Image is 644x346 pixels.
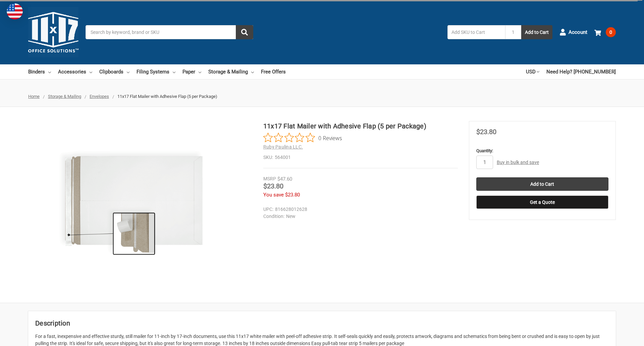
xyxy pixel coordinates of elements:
dt: UPC: [263,206,273,213]
button: Rated 0 out of 5 stars from 0 reviews. Jump to reviews. [263,133,342,143]
span: $23.80 [285,192,300,198]
a: Filing Systems [137,64,175,79]
dt: Condition: [263,213,284,220]
span: You save [263,192,284,198]
img: duty and tax information for United States [7,3,23,19]
a: Ruby Paulina LLC. [263,144,303,150]
a: Binders [28,64,51,79]
dt: SKU: [263,154,273,161]
dd: New [263,213,455,220]
button: Get a Quote [476,195,608,209]
span: $23.80 [476,128,496,136]
dd: 816628012628 [263,206,455,213]
button: Add to Cart [521,25,552,39]
a: Accessories [58,64,92,79]
span: 0 [606,27,616,37]
a: Paper [182,64,201,79]
a: Home [28,94,40,99]
a: Clipboards [99,64,129,79]
span: 0 Reviews [318,133,342,143]
span: $47.60 [277,176,292,182]
span: $23.80 [263,182,283,190]
img: 11x17 Flat Mailer with Adhesive Flap (5 per Package) [56,121,224,289]
a: Envelopes [90,94,109,99]
a: Buy in bulk and save [497,160,539,165]
a: Account [559,23,587,41]
span: 11x17 Flat Mailer with Adhesive Flap (5 per Package) [117,94,217,99]
iframe: Google Customer Reviews [589,328,644,346]
input: Add to Cart [476,177,608,191]
dd: 564001 [263,154,458,161]
a: Need Help? [PHONE_NUMBER] [546,64,616,79]
label: Quantity: [476,148,608,154]
h1: 11x17 Flat Mailer with Adhesive Flap (5 per Package) [263,121,458,131]
img: 11x17.com [28,7,78,57]
a: Storage & Mailing [208,64,254,79]
span: Account [569,28,587,36]
a: Storage & Mailing [48,94,81,99]
a: Free Offers [261,64,286,79]
input: Add SKU to Cart [447,25,505,39]
div: MSRP [263,175,276,182]
a: 0 [594,23,616,41]
input: Search by keyword, brand or SKU [86,25,253,39]
h2: Description [35,318,609,328]
a: USD [526,64,539,79]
